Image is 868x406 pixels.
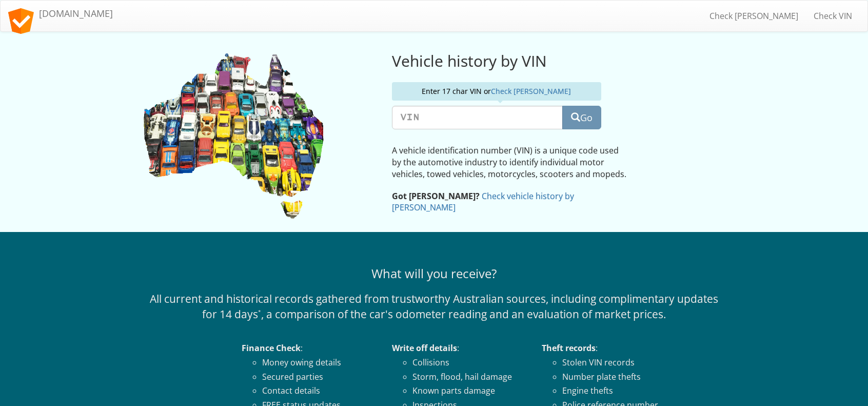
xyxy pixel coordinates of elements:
li: Contact details [262,385,377,397]
strong: Got [PERSON_NAME]? [392,190,480,202]
a: [DOMAIN_NAME] [1,1,121,26]
input: VIN [392,106,563,129]
a: Check VIN [806,3,860,29]
img: logo.svg [8,8,34,34]
li: Storm, flood, hail damage [412,371,527,383]
li: Secured parties [262,371,377,383]
strong: Theft records [542,342,596,354]
li: Engine thefts [562,385,677,397]
li: Number plate thefts [562,371,677,383]
li: Stolen VIN records [562,357,677,369]
li: Known parts damage [412,385,527,397]
span: Enter 17 char VIN or [422,86,571,96]
strong: Write off details [392,342,457,354]
strong: Finance Check [242,342,301,354]
a: Check [PERSON_NAME] [491,86,571,96]
p: All current and historical records gathered from trustworthy Australian sources, including compli... [142,291,726,322]
h3: What will you receive? [142,267,726,280]
button: Go [562,106,601,129]
p: A vehicle identification number (VIN) is a unique code used by the automotive industry to identif... [392,145,627,180]
img: VIN Check [142,52,326,221]
a: Check [PERSON_NAME] [702,3,806,29]
li: Money owing details [262,357,377,369]
h2: Vehicle history by VIN [392,52,677,69]
li: Collisions [412,357,527,369]
a: Check vehicle history by [PERSON_NAME] [392,190,574,214]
